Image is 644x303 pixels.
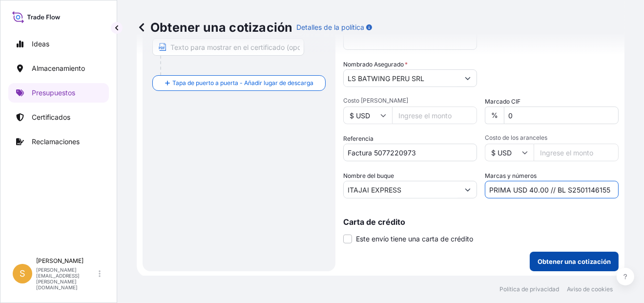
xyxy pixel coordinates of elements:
p: Certificados [32,112,70,122]
a: Política de privacidad [499,285,559,293]
a: Ideas [8,34,109,54]
span: Este envío tiene una carta de crédito [356,234,473,244]
p: Carta de crédito [343,218,619,226]
p: Almacenamiento [32,64,85,73]
label: Nombre del buque [343,171,394,181]
button: Mostrar sugerencias [459,181,477,198]
div: % [485,107,504,124]
p: Presupuestos [32,88,75,98]
input: Ingrese el monto [534,144,619,161]
font: Nombrado Asegurado [343,61,404,68]
button: Mostrar sugerencias [459,69,477,87]
button: Obtener una cotización [530,252,619,271]
input: Ingrese porcentaje [504,107,619,124]
label: Marcado CIF [485,97,520,107]
p: Ideas [32,39,49,49]
input: Nombre completo [344,69,459,87]
input: Escriba para buscar el nombre del buque o la OMI [344,181,459,198]
label: Referencia [343,134,374,144]
p: Reclamaciones [32,137,80,147]
a: Aviso de cookies [567,285,613,293]
input: Número1, número2,... [485,181,619,198]
label: Marcas y números [485,171,537,181]
span: Tapa de puerto a puerta - Añadir lugar de descarga [172,78,313,88]
input: Ingrese el monto [392,107,477,124]
a: Reclamaciones [8,132,109,151]
font: Costo [PERSON_NAME] [343,97,408,104]
p: Detalles de la política [296,22,364,32]
button: Tapa de puerto a puerta - Añadir lugar de descarga [152,75,326,91]
font: Costo de los aranceles [485,134,547,141]
input: Su referencia interna [343,144,477,161]
p: [PERSON_NAME][EMAIL_ADDRESS][PERSON_NAME][DOMAIN_NAME] [36,267,97,290]
span: S [20,269,25,279]
a: Almacenamiento [8,59,109,78]
a: Certificados [8,108,109,127]
p: [PERSON_NAME] [36,257,97,265]
a: Presupuestos [8,83,109,103]
p: Obtener una cotización [538,257,611,266]
font: Obtener una cotización [150,20,292,35]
